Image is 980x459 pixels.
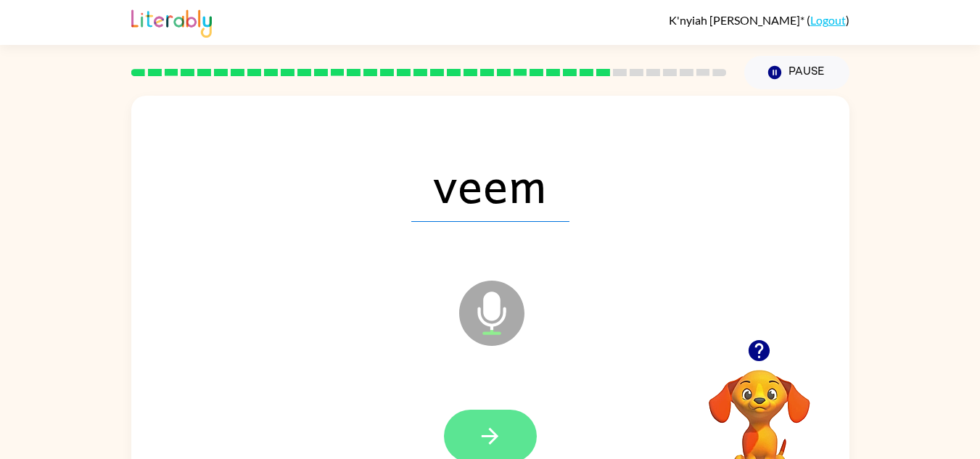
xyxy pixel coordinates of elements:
span: veem [411,146,569,222]
div: ( ) [669,13,849,27]
span: K'nyiah [PERSON_NAME]* [669,13,807,27]
img: Literably [131,6,212,38]
a: Logout [810,13,846,27]
button: Pause [744,56,849,89]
